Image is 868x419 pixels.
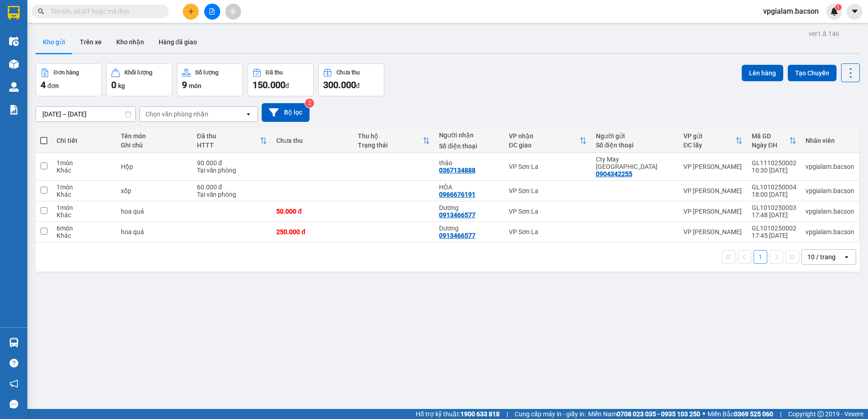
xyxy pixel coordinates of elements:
[177,63,243,96] button: Số lượng9món
[734,410,773,418] strong: 0369 525 060
[197,159,268,167] div: 90.000 đ
[192,129,272,153] th: Toggle SortBy
[182,79,187,90] span: 9
[509,187,586,194] div: VP Sơn La
[197,132,260,140] div: Đã thu
[847,4,863,20] button: caret-down
[111,79,116,90] span: 0
[747,129,801,153] th: Toggle SortBy
[124,69,152,76] div: Khối lượng
[9,59,19,69] img: warehouse-icon
[439,204,500,211] div: Dương
[596,132,674,140] div: Người gửi
[57,159,112,167] div: 1 món
[806,137,854,144] div: Nhân viên
[57,137,112,144] div: Chi tiết
[188,8,194,15] span: plus
[118,82,125,89] span: kg
[439,131,500,139] div: Người nhận
[57,225,112,232] div: 6 món
[204,4,220,20] button: file-add
[752,225,796,232] div: GL1010250002
[504,129,591,153] th: Toggle SortBy
[439,232,475,239] div: 0913466577
[460,410,500,418] strong: 1900 633 818
[36,107,135,121] input: Select a date range.
[683,208,743,215] div: VP [PERSON_NAME]
[683,187,743,194] div: VP [PERSON_NAME]
[788,65,837,81] button: Tạo Chuyến
[817,411,824,417] span: copyright
[708,409,773,419] span: Miền Bắc
[439,225,500,232] div: Dương
[276,137,349,144] div: Chưa thu
[47,82,59,89] span: đơn
[843,253,850,261] svg: open
[323,79,356,90] span: 300.000
[439,183,500,191] div: HÒA
[835,4,842,10] sup: 1
[509,163,586,170] div: VP Sơn La
[318,63,384,96] button: Chưa thu300.000đ
[806,228,854,236] div: vpgialam.bacson
[509,132,579,140] div: VP nhận
[305,99,314,108] sup: 2
[752,183,796,191] div: GL1010250004
[121,228,188,236] div: hoa quả
[106,63,172,96] button: Khối lượng0kg
[752,141,789,149] div: Ngày ĐH
[830,7,838,16] img: icon-new-feature
[756,5,826,17] span: vpgialam.bacson
[752,232,796,239] div: 17:45 [DATE]
[38,8,44,15] span: search
[416,409,500,419] span: Hỗ trợ kỹ thuật:
[509,141,579,149] div: ĐC giao
[683,132,735,140] div: VP gửi
[683,228,743,236] div: VP [PERSON_NAME]
[57,183,112,191] div: 1 món
[121,132,188,140] div: Tên món
[752,132,789,140] div: Mã GD
[9,37,19,46] img: warehouse-icon
[806,163,854,170] div: vpgialam.bacson
[245,110,252,118] svg: open
[617,410,700,418] strong: 0708 023 035 - 0935 103 250
[8,6,20,20] img: logo-vxr
[109,31,151,53] button: Kho nhận
[439,167,475,174] div: 0367134888
[837,4,840,10] span: 1
[285,82,289,89] span: đ
[752,204,796,211] div: GL1010250003
[266,69,283,76] div: Đã thu
[197,183,268,191] div: 60.000 đ
[209,8,215,15] span: file-add
[439,159,500,167] div: thảo
[197,167,268,174] div: Tại văn phòng
[703,412,705,416] span: ⚪️
[121,208,188,215] div: hoa quả
[596,170,632,178] div: 0904342255
[596,156,674,170] div: Cty May Sài Đồng
[41,79,46,90] span: 4
[596,141,674,149] div: Số điện thoại
[50,6,158,16] input: Tìm tên, số ĐT hoặc mã đơn
[515,409,586,419] span: Cung cấp máy in - giấy in:
[439,211,475,219] div: 0913466577
[752,159,796,167] div: GL1110250002
[197,141,260,149] div: HTTT
[151,31,204,53] button: Hàng đã giao
[742,65,783,81] button: Lên hàng
[806,187,854,194] div: vpgialam.bacson
[145,110,208,119] div: Chọn văn phòng nhận
[851,7,859,16] span: caret-down
[356,82,360,89] span: đ
[121,187,188,194] div: xốp
[683,141,735,149] div: ĐC lấy
[752,211,796,219] div: 17:48 [DATE]
[230,8,236,15] span: aim
[57,232,112,239] div: Khác
[10,379,18,388] span: notification
[57,191,112,198] div: Khác
[683,163,743,170] div: VP [PERSON_NAME]
[358,141,423,149] div: Trạng thái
